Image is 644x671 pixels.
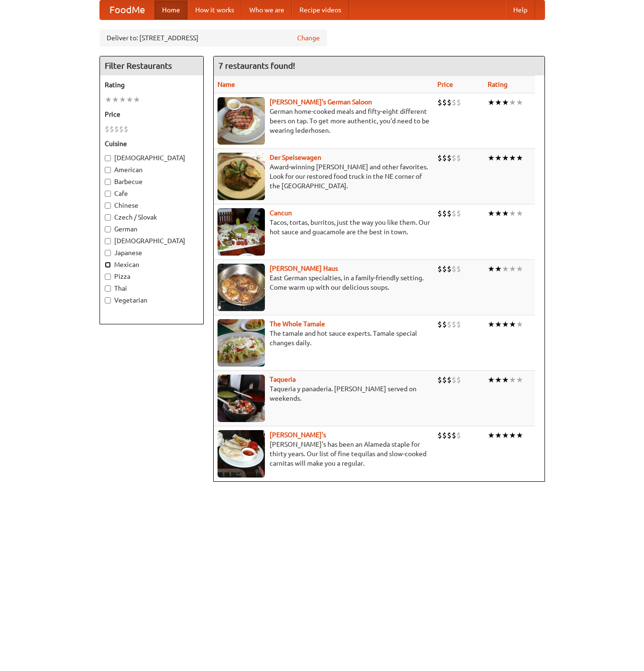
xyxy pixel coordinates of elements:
[516,153,523,163] li: ★
[516,430,523,441] li: ★
[218,81,235,88] a: Name
[133,94,140,105] li: ★
[437,97,442,108] li: $
[218,440,430,468] p: [PERSON_NAME]'s has been an Alameda staple for thirty years. Our list of fine tequilas and slow-c...
[270,98,372,106] a: [PERSON_NAME]'s German Saloon
[456,375,461,385] li: $
[509,153,516,163] li: ★
[270,209,292,217] a: Cancun
[105,167,111,173] input: American
[109,124,114,134] li: $
[105,201,199,210] label: Chinese
[105,236,199,246] label: [DEMOGRAPHIC_DATA]
[442,264,447,274] li: $
[447,430,452,441] li: $
[442,208,447,219] li: $
[516,97,523,108] li: ★
[495,375,502,385] li: ★
[105,214,111,221] input: Czech / Slovak
[495,430,502,441] li: ★
[105,284,199,293] label: Thai
[516,375,523,385] li: ★
[270,431,326,439] a: [PERSON_NAME]'s
[437,319,442,330] li: $
[105,165,199,175] label: American
[105,110,199,119] h5: Price
[100,0,154,19] a: FoodMe
[495,319,502,330] li: ★
[218,208,265,256] img: cancun.jpg
[218,264,265,311] img: kohlhaus.jpg
[154,0,188,19] a: Home
[437,153,442,163] li: $
[509,319,516,330] li: ★
[456,153,461,163] li: $
[456,264,461,274] li: $
[509,430,516,441] li: ★
[442,153,447,163] li: $
[488,264,495,274] li: ★
[105,179,111,185] input: Barbecue
[218,375,265,422] img: taqueria.jpg
[218,61,295,70] ng-pluralize: 7 restaurants found!
[488,81,508,88] a: Rating
[105,285,111,292] input: Thai
[509,97,516,108] li: ★
[105,155,111,161] input: [DEMOGRAPHIC_DATA]
[495,264,502,274] li: ★
[442,97,447,108] li: $
[437,375,442,385] li: $
[124,124,128,134] li: $
[218,273,430,292] p: East German specialties, in a family-friendly setting. Come warm up with our delicious soups.
[105,295,199,305] label: Vegetarian
[452,153,456,163] li: $
[447,97,452,108] li: $
[126,94,133,105] li: ★
[452,375,456,385] li: $
[105,177,199,186] label: Barbecue
[495,97,502,108] li: ★
[100,56,203,75] h4: Filter Restaurants
[447,264,452,274] li: $
[488,375,495,385] li: ★
[242,0,292,19] a: Who we are
[270,265,338,272] a: [PERSON_NAME] Haus
[218,218,430,237] p: Tacos, tortas, burritos, just the way you like them. Our hot sauce and guacamole are the best in ...
[270,320,325,328] a: The Whole Tamale
[105,226,111,232] input: German
[105,124,109,134] li: $
[502,319,509,330] li: ★
[509,264,516,274] li: ★
[270,154,321,161] a: Der Speisewagen
[452,264,456,274] li: $
[105,272,199,281] label: Pizza
[502,264,509,274] li: ★
[447,319,452,330] li: $
[105,248,199,257] label: Japanese
[509,375,516,385] li: ★
[447,208,452,219] li: $
[112,94,119,105] li: ★
[506,0,535,19] a: Help
[105,80,199,90] h5: Rating
[105,212,199,222] label: Czech / Slovak
[502,375,509,385] li: ★
[105,274,111,280] input: Pizza
[437,81,453,88] a: Price
[516,264,523,274] li: ★
[442,319,447,330] li: $
[456,97,461,108] li: $
[218,319,265,367] img: wholetamale.jpg
[105,94,112,105] li: ★
[105,238,111,244] input: [DEMOGRAPHIC_DATA]
[452,97,456,108] li: $
[516,319,523,330] li: ★
[119,94,126,105] li: ★
[105,262,111,268] input: Mexican
[502,208,509,219] li: ★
